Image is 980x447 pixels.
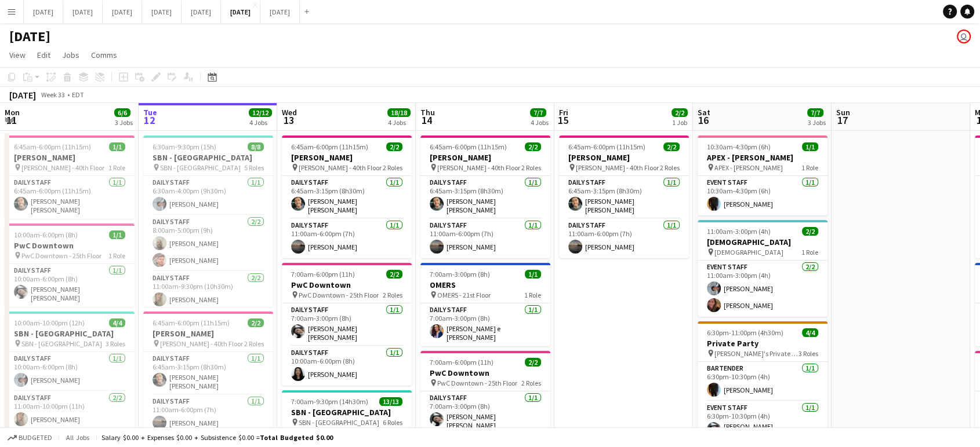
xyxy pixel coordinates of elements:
[5,240,135,251] h3: PwC Downtown
[525,358,541,367] span: 2/2
[282,263,412,386] app-job-card: 7:00am-6:00pm (11h)2/2PwC Downtown PwC Downtown - 25th Floor2 RolesDaily Staff1/17:00am-3:00pm (8...
[379,397,402,406] span: 13/13
[660,163,680,172] span: 2 Roles
[32,47,55,63] a: Edit
[282,219,412,258] app-card-role: Daily Staff1/111:00am-6:00pm (7h)[PERSON_NAME]
[714,163,783,172] span: APEX - [PERSON_NAME]
[143,215,273,272] app-card-role: Daily Staff2/28:00am-5:00pm (9h)[PERSON_NAME][PERSON_NAME]
[9,50,26,60] span: View
[698,220,827,317] app-job-card: 11:00am-3:00pm (4h)2/2[DEMOGRAPHIC_DATA] [DEMOGRAPHIC_DATA]1 RoleEvent Staff2/211:00am-3:00pm (4h...
[531,118,549,127] div: 4 Jobs
[142,1,182,23] button: [DATE]
[282,152,412,163] h3: [PERSON_NAME]
[299,163,382,172] span: [PERSON_NAME] - 40th Floor
[5,223,135,307] app-job-card: 10:00am-6:00pm (8h)1/1PwC Downtown PwC Downtown - 25th Floor1 RoleDaily Staff1/110:00am-6:00pm (8...
[672,118,687,127] div: 1 Job
[21,163,104,172] span: [PERSON_NAME] - 40th Floor
[64,433,92,442] span: All jobs
[106,339,125,348] span: 3 Roles
[282,176,412,219] app-card-role: Daily Staff1/16:45am-3:15pm (8h30m)[PERSON_NAME] [PERSON_NAME]
[143,135,273,307] div: 6:30am-9:30pm (15h)8/8SBN - [GEOGRAPHIC_DATA] SBN - [GEOGRAPHIC_DATA]5 RolesDaily Staff1/16:30am-...
[957,30,971,43] app-user-avatar: Jolanta Rokowski
[524,291,541,299] span: 1 Role
[707,328,783,337] span: 6:30pm-11:00pm (4h30m)
[707,142,771,151] span: 10:30am-4:30pm (6h)
[109,230,125,239] span: 1/1
[525,270,541,279] span: 1/1
[672,108,688,117] span: 2/2
[63,1,103,23] button: [DATE]
[698,135,827,215] div: 10:30am-4:30pm (6h)1/1APEX - [PERSON_NAME] APEX - [PERSON_NAME]1 RoleEvent Staff1/110:30am-4:30pm...
[299,418,379,427] span: SBN - [GEOGRAPHIC_DATA]
[108,163,125,172] span: 1 Role
[114,108,130,117] span: 6/6
[419,113,435,127] span: 14
[801,248,818,257] span: 1 Role
[109,142,125,151] span: 1/1
[698,152,827,163] h3: APEX - [PERSON_NAME]
[698,176,827,215] app-card-role: Event Staff1/110:30am-4:30pm (6h)[PERSON_NAME]
[802,328,818,337] span: 4/4
[21,339,102,348] span: SBN - [GEOGRAPHIC_DATA]
[5,152,135,163] h3: [PERSON_NAME]
[5,47,30,63] a: View
[714,349,798,358] span: [PERSON_NAME]'s Private Party
[698,261,827,317] app-card-role: Event Staff2/211:00am-3:00pm (4h)[PERSON_NAME][PERSON_NAME]
[101,433,333,442] div: Salary $0.00 + Expenses $0.00 + Subsistence $0.00 =
[249,118,271,127] div: 4 Jobs
[386,142,402,151] span: 2/2
[57,47,84,63] a: Jobs
[576,163,659,172] span: [PERSON_NAME] - 40th Floor
[91,50,117,60] span: Comms
[282,135,412,258] app-job-card: 6:45am-6:00pm (11h15m)2/2[PERSON_NAME] [PERSON_NAME] - 40th Floor2 RolesDaily Staff1/16:45am-3:15...
[707,227,771,236] span: 11:00am-3:00pm (4h)
[21,251,101,260] span: PwC Downtown - 25th Floor
[109,318,125,327] span: 4/4
[430,142,507,151] span: 6:45am-6:00pm (11h15m)
[14,142,91,151] span: 6:45am-6:00pm (11h15m)
[38,90,67,99] span: Week 33
[5,135,135,219] div: 6:45am-6:00pm (11h15m)1/1[PERSON_NAME] [PERSON_NAME] - 40th Floor1 RoleDaily Staff1/16:45am-6:00p...
[420,135,550,258] app-job-card: 6:45am-6:00pm (11h15m)2/2[PERSON_NAME] [PERSON_NAME] - 40th Floor2 RolesDaily Staff1/16:45am-3:15...
[388,118,410,127] div: 4 Jobs
[141,113,157,127] span: 12
[420,263,550,346] app-job-card: 7:00am-3:00pm (8h)1/1OMERS OMERS - 21st Floor1 RoleDaily Staff1/17:00am-3:00pm (8h)[PERSON_NAME] ...
[420,107,435,118] span: Thu
[115,118,133,127] div: 3 Jobs
[5,352,135,391] app-card-role: Daily Staff1/110:00am-6:00pm (8h)[PERSON_NAME]
[557,113,568,127] span: 15
[5,107,20,118] span: Mon
[143,395,273,434] app-card-role: Daily Staff1/111:00am-6:00pm (7h)[PERSON_NAME]
[143,176,273,215] app-card-role: Daily Staff1/16:30am-4:00pm (9h30m)[PERSON_NAME]
[525,142,541,151] span: 2/2
[299,291,379,299] span: PwC Downtown - 25th Floor
[143,152,273,163] h3: SBN - [GEOGRAPHIC_DATA]
[282,407,412,417] h3: SBN - [GEOGRAPHIC_DATA]
[72,90,84,99] div: EDT
[6,431,54,444] button: Budgeted
[143,272,273,328] app-card-role: Daily Staff2/211:00am-9:30pm (10h30m)[PERSON_NAME]
[143,312,273,434] app-job-card: 6:45am-6:00pm (11h15m)2/2[PERSON_NAME] [PERSON_NAME] - 40th Floor2 RolesDaily Staff1/16:45am-3:15...
[698,338,827,349] h3: Private Party
[420,303,550,346] app-card-role: Daily Staff1/17:00am-3:00pm (8h)[PERSON_NAME] e [PERSON_NAME]
[108,251,125,260] span: 1 Role
[802,227,818,236] span: 2/2
[9,28,50,45] h1: [DATE]
[37,50,50,60] span: Edit
[430,358,493,367] span: 7:00am-6:00pm (11h)
[437,379,517,387] span: PwC Downtown - 25th Floor
[808,118,826,127] div: 3 Jobs
[714,248,783,257] span: [DEMOGRAPHIC_DATA]
[291,397,368,406] span: 7:00am-9:30pm (14h30m)
[836,107,850,118] span: Sun
[143,328,273,339] h3: [PERSON_NAME]
[282,303,412,346] app-card-role: Daily Staff1/17:00am-3:00pm (8h)[PERSON_NAME] [PERSON_NAME]
[802,142,818,151] span: 1/1
[282,346,412,386] app-card-role: Daily Staff1/110:00am-6:00pm (8h)[PERSON_NAME]
[807,108,823,117] span: 7/7
[559,135,689,258] app-job-card: 6:45am-6:00pm (11h15m)2/2[PERSON_NAME] [PERSON_NAME] - 40th Floor2 RolesDaily Staff1/16:45am-3:15...
[420,219,550,258] app-card-role: Daily Staff1/111:00am-6:00pm (7h)[PERSON_NAME]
